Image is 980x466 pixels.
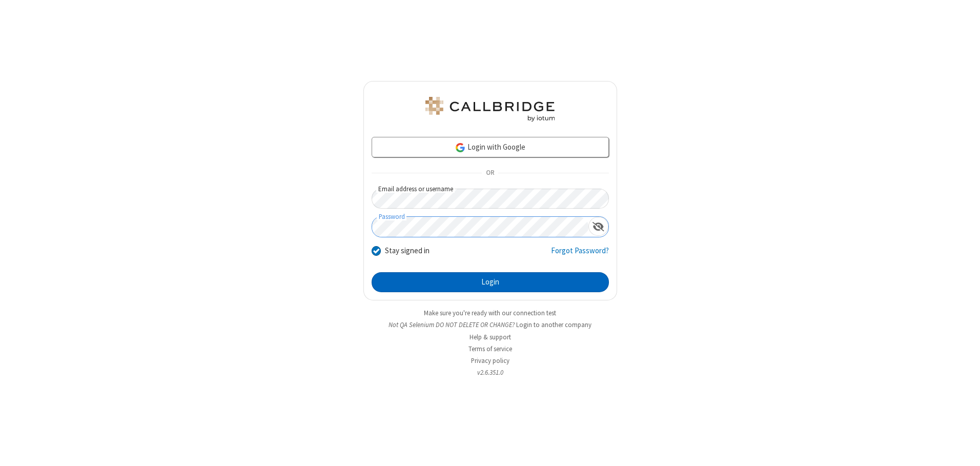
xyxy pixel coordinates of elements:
li: Not QA Selenium DO NOT DELETE OR CHANGE? [363,320,617,330]
a: Forgot Password? [551,245,609,265]
input: Password [372,217,588,237]
a: Login with Google [372,137,609,157]
button: Login [372,272,609,293]
button: Login to another company [516,320,591,330]
img: QA Selenium DO NOT DELETE OR CHANGE [423,97,557,121]
div: Show password [588,217,608,236]
li: v2.6.351.0 [363,368,617,377]
span: OR [482,166,498,180]
a: Help & support [469,333,511,341]
a: Privacy policy [471,356,509,365]
input: Email address or username [372,189,609,209]
img: google-icon.png [455,142,466,153]
a: Terms of service [468,345,512,353]
label: Stay signed in [385,245,430,257]
a: Make sure you're ready with our connection test [424,309,556,317]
